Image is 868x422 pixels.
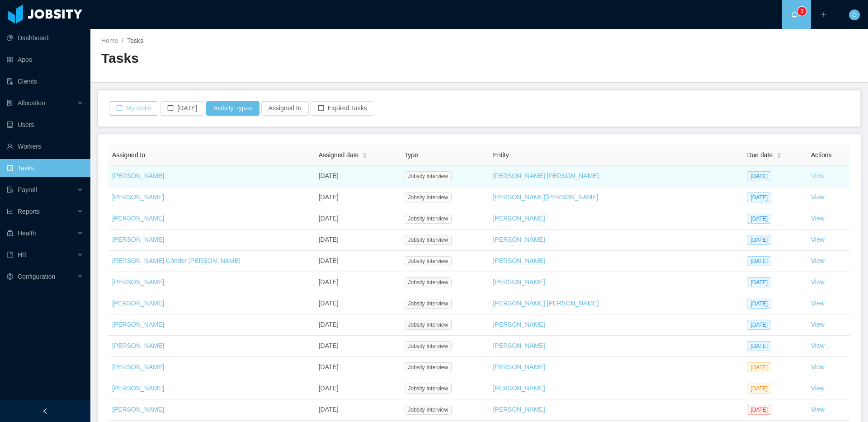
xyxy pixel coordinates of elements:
[18,273,55,280] span: Configuration
[405,192,452,202] span: Jobsity Interview
[112,300,164,307] a: [PERSON_NAME]
[747,384,771,394] span: [DATE]
[315,166,401,187] td: [DATE]
[315,314,401,336] td: [DATE]
[811,172,825,179] a: View
[493,342,545,349] a: [PERSON_NAME]
[811,406,825,413] a: View
[261,101,309,116] button: Assigned to
[405,299,452,309] span: Jobsity Interview
[7,72,83,90] a: icon: auditClients
[493,236,545,243] a: [PERSON_NAME]
[747,150,773,160] span: Due date
[405,151,418,159] span: Type
[405,171,452,181] span: Jobsity Interview
[405,214,452,224] span: Jobsity Interview
[776,151,782,158] div: Sort
[811,321,825,328] a: View
[493,215,545,222] a: [PERSON_NAME]
[493,384,545,392] a: [PERSON_NAME]
[747,320,771,330] span: [DATE]
[747,192,771,202] span: [DATE]
[7,159,83,177] a: icon: profileTasks
[362,151,368,158] div: Sort
[811,215,825,222] a: View
[747,341,771,351] span: [DATE]
[18,208,40,215] span: Reports
[315,251,401,272] td: [DATE]
[811,236,825,243] a: View
[109,101,158,116] button: icon: borderMy tasks
[811,300,825,307] a: View
[101,49,479,68] h2: Tasks
[18,99,45,107] span: Allocation
[315,230,401,251] td: [DATE]
[405,362,452,372] span: Jobsity Interview
[112,278,164,286] a: [PERSON_NAME]
[852,9,857,20] span: C
[405,341,452,351] span: Jobsity Interview
[405,256,452,266] span: Jobsity Interview
[820,11,826,18] i: icon: plus
[112,172,164,179] a: [PERSON_NAME]
[112,236,164,243] a: [PERSON_NAME]
[122,37,123,44] span: /
[311,101,374,116] button: icon: borderExpired Tasks
[493,257,545,264] a: [PERSON_NAME]
[811,278,825,286] a: View
[747,214,771,224] span: [DATE]
[811,342,825,349] a: View
[112,384,164,392] a: [PERSON_NAME]
[7,273,13,280] i: icon: setting
[319,150,359,160] span: Assigned date
[801,7,804,16] p: 3
[493,406,545,413] a: [PERSON_NAME]
[7,208,13,215] i: icon: line-chart
[206,101,259,116] button: Activity Types
[160,101,204,116] button: icon: border[DATE]
[493,300,599,307] a: [PERSON_NAME] [PERSON_NAME]
[18,186,37,193] span: Payroll
[7,187,13,193] i: icon: file-protect
[315,272,401,293] td: [DATE]
[7,116,83,134] a: icon: robotUsers
[493,321,545,328] a: [PERSON_NAME]
[493,151,509,159] span: Entity
[493,193,598,201] a: [PERSON_NAME]'[PERSON_NAME]
[18,230,36,237] span: Health
[7,100,13,106] i: icon: solution
[112,257,241,264] a: [PERSON_NAME] Cóndor [PERSON_NAME]
[7,29,83,47] a: icon: pie-chartDashboard
[405,384,452,394] span: Jobsity Interview
[811,257,825,264] a: View
[493,363,545,370] a: [PERSON_NAME]
[112,193,164,201] a: [PERSON_NAME]
[747,362,771,372] span: [DATE]
[112,363,164,370] a: [PERSON_NAME]
[493,278,545,286] a: [PERSON_NAME]
[811,193,825,201] a: View
[811,384,825,392] a: View
[791,11,797,18] i: icon: bell
[747,171,771,181] span: [DATE]
[811,363,825,370] a: View
[405,320,452,330] span: Jobsity Interview
[112,342,164,349] a: [PERSON_NAME]
[777,155,782,158] i: icon: caret-down
[7,51,83,69] a: icon: appstoreApps
[747,256,771,266] span: [DATE]
[7,137,83,155] a: icon: userWorkers
[127,37,143,44] span: Tasks
[315,357,401,378] td: [DATE]
[112,151,145,159] span: Assigned to
[315,187,401,208] td: [DATE]
[405,405,452,415] span: Jobsity Interview
[315,399,401,421] td: [DATE]
[405,277,452,287] span: Jobsity Interview
[112,215,164,222] a: [PERSON_NAME]
[363,151,368,154] i: icon: caret-up
[363,155,368,158] i: icon: caret-down
[777,151,782,154] i: icon: caret-up
[493,172,599,179] a: [PERSON_NAME] [PERSON_NAME]
[315,293,401,314] td: [DATE]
